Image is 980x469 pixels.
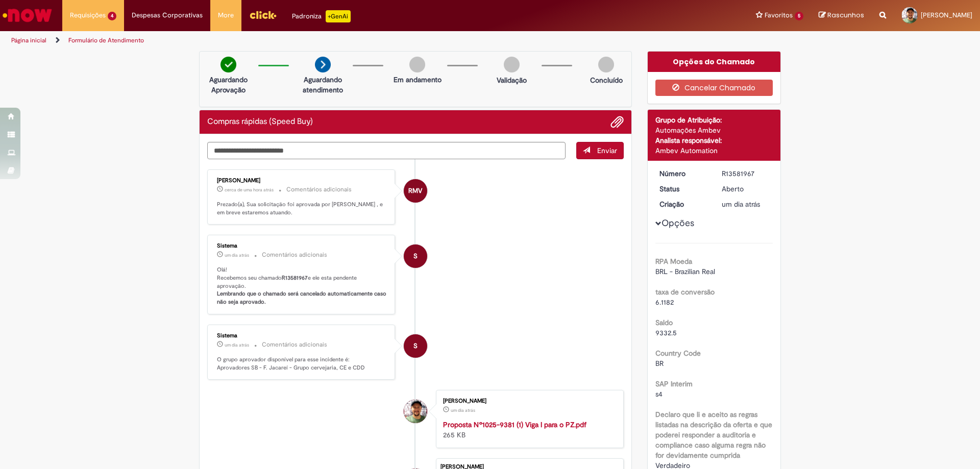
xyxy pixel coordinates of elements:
[722,199,769,209] div: 30/09/2025 14:38:35
[204,75,253,95] p: Aguardando Aprovação
[404,179,427,203] div: Rodrigo Marcos Venancio
[225,187,274,193] time: 01/10/2025 14:12:02
[11,36,46,44] a: Página inicial
[217,266,387,306] p: Olá! Recebemos seu chamado e ele esta pendente aprovação.
[655,298,674,307] span: 6.1182
[652,199,715,209] dt: Criação
[655,80,773,96] button: Cancelar Chamado
[207,142,566,159] textarea: Digite sua mensagem aqui...
[132,10,203,20] span: Despesas Corporativas
[722,200,760,209] span: um dia atrás
[655,267,715,276] span: BRL - Brazilian Real
[409,57,425,72] img: img-circle-grey.png
[655,115,773,125] div: Grupo de Atribuição:
[655,125,773,135] div: Automações Ambev
[220,57,236,72] img: check-circle-green.png
[404,334,427,358] div: System
[218,10,234,20] span: More
[282,274,308,282] b: R13581967
[225,342,249,348] span: um dia atrás
[408,179,422,203] span: RMV
[298,75,348,95] p: Aguardando atendimento
[443,420,586,429] a: Proposta Nº1025-9381 (1) Viga I para o PZ.pdf
[655,328,677,337] span: 9332.5
[443,398,613,404] div: [PERSON_NAME]
[827,10,864,20] span: Rascunhos
[225,252,249,258] time: 30/09/2025 14:38:47
[655,287,715,297] b: taxa de conversão
[655,145,773,156] div: Ambev Automation
[1,5,54,26] img: ServiceNow
[207,117,313,127] h2: Compras rápidas (Speed Buy) Histórico de tíquete
[497,75,527,85] p: Validação
[315,57,331,72] img: arrow-next.png
[217,178,387,184] div: [PERSON_NAME]
[576,142,624,159] button: Enviar
[652,184,715,194] dt: Status
[655,257,692,266] b: RPA Moeda
[795,12,803,20] span: 5
[70,10,106,20] span: Requisições
[655,349,701,358] b: Country Code
[225,342,249,348] time: 30/09/2025 14:38:46
[326,10,351,22] p: +GenAi
[8,31,646,50] ul: Trilhas de página
[217,243,387,249] div: Sistema
[722,200,760,209] time: 30/09/2025 14:38:35
[504,57,520,72] img: img-circle-grey.png
[610,115,624,129] button: Adicionar anexos
[68,36,144,44] a: Formulário de Atendimento
[413,244,418,268] span: S
[225,252,249,258] span: um dia atrás
[262,340,327,349] small: Comentários adicionais
[404,400,427,423] div: Raphael Martins Vaz
[217,333,387,339] div: Sistema
[292,10,351,22] div: Padroniza
[722,184,769,194] div: Aberto
[249,7,277,22] img: click_logo_yellow_360x200.png
[655,318,673,327] b: Saldo
[590,75,623,85] p: Concluído
[225,187,274,193] span: cerca de uma hora atrás
[655,379,693,388] b: SAP Interim
[404,244,427,268] div: System
[443,419,613,440] div: 265 KB
[655,410,772,460] b: Declaro que li e aceito as regras listadas na descrição da oferta e que poderei responder a audit...
[648,52,781,72] div: Opções do Chamado
[217,201,387,216] p: Prezado(a), Sua solicitação foi aprovada por [PERSON_NAME] , e em breve estaremos atuando.
[108,12,116,20] span: 4
[217,290,388,306] b: Lembrando que o chamado será cancelado automaticamente caso não seja aprovado.
[655,135,773,145] div: Analista responsável:
[217,356,387,372] p: O grupo aprovador disponível para esse incidente é: Aprovadores SB - F. Jacareí - Grupo cervejari...
[451,407,475,413] time: 30/09/2025 14:30:13
[451,407,475,413] span: um dia atrás
[286,185,352,194] small: Comentários adicionais
[722,168,769,179] div: R13581967
[819,11,864,20] a: Rascunhos
[655,359,664,368] span: BR
[765,10,793,20] span: Favoritos
[598,57,614,72] img: img-circle-grey.png
[921,11,972,19] span: [PERSON_NAME]
[413,334,418,358] span: S
[652,168,715,179] dt: Número
[655,389,663,399] span: s4
[262,251,327,259] small: Comentários adicionais
[394,75,442,85] p: Em andamento
[597,146,617,155] span: Enviar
